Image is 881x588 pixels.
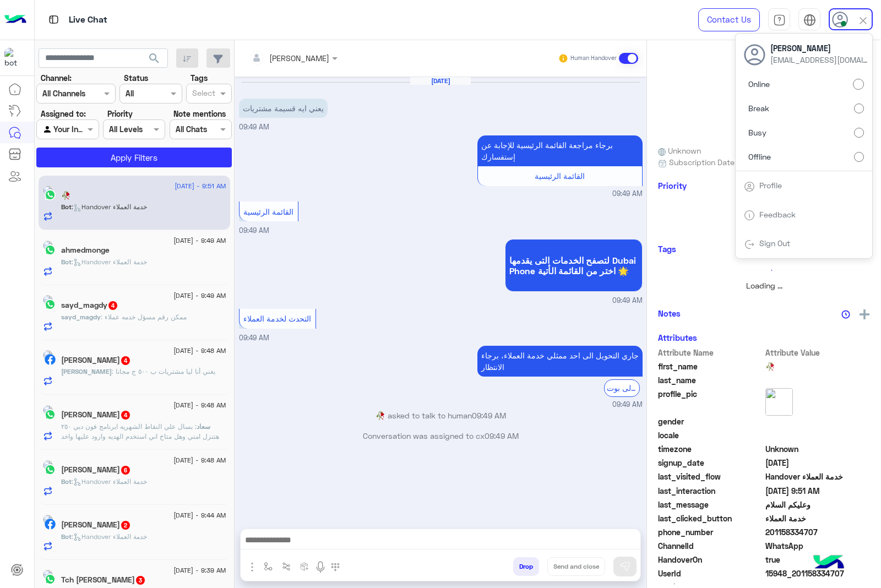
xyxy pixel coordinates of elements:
span: 09:49 AM [239,334,269,342]
span: خدمة العملاء [765,513,871,524]
img: picture [765,388,793,416]
label: Status [124,72,148,84]
button: select flow [259,557,278,575]
span: locale [658,429,763,441]
div: الرجوع الى بوت [604,379,640,396]
h5: Mahdy Essam [61,520,131,530]
img: WhatsApp [45,299,56,310]
img: add [860,309,869,319]
button: Trigger scenario [278,557,296,575]
span: HandoverOn [658,554,763,565]
span: 2025-08-18T06:51:10.529Z [765,485,871,497]
span: [DATE] - 9:51 AM [175,181,226,191]
span: 4 [108,301,117,310]
img: tab [744,181,755,192]
span: : Handover خدمة العملاء [72,203,147,211]
span: 🥀 [765,361,871,372]
img: send message [619,561,630,572]
img: send attachment [246,560,259,574]
input: Offline [854,152,864,162]
span: وعليكم السلام [765,499,871,510]
a: Sign Out [759,238,790,248]
img: WhatsApp [45,574,56,585]
span: ممكن رقم مسؤل خدمه عملاء [101,313,187,321]
label: Channel: [41,72,72,84]
input: Busy [854,128,864,138]
span: : Handover خدمة العملاء [72,258,147,266]
button: search [141,48,168,72]
span: phone_number [658,526,763,538]
span: 09:49 AM [612,189,643,199]
span: بسال علي النقاط الشهريه ابرنامج فون دبي ٢٥٠ هتنزل امتي وهل متاخ اني استخدم الهديه وازود عليها واخ... [61,422,219,450]
img: Logo [4,8,26,31]
span: Loading ... [746,281,782,290]
h6: Priority [658,181,687,190]
span: [DATE] - 9:48 AM [173,400,226,410]
span: 201158334707 [765,526,871,538]
span: Handover خدمة العملاء [765,471,871,482]
span: true [765,554,871,565]
img: make a call [331,563,340,571]
h5: sayd_magdy [61,301,118,310]
span: [PERSON_NAME] [61,367,112,375]
span: سعاد [197,422,210,431]
span: Attribute Name [658,347,763,358]
img: create order [300,562,309,571]
span: [DATE] - 9:48 AM [173,346,226,356]
a: tab [768,8,790,31]
span: التحدث لخدمة العملاء [243,314,311,323]
span: [DATE] - 9:49 AM [173,236,226,246]
span: ChannelId [658,540,763,552]
img: picture [43,295,53,305]
p: Live Chat [69,13,107,28]
h6: Attributes [658,333,697,342]
p: 18/8/2025, 9:49 AM [239,99,328,118]
p: Conversation was assigned to cx [239,430,643,442]
span: 09:49 AM [239,123,269,131]
label: Priority [107,108,133,119]
span: [DATE] - 9:49 AM [173,291,226,301]
a: Contact Us [698,8,760,31]
span: 15948_201158334707 [765,568,871,579]
h6: Tags [658,244,870,254]
span: [PERSON_NAME] [770,42,869,54]
img: picture [43,350,53,360]
button: Send and close [547,557,605,576]
span: last_name [658,374,763,386]
span: Offline [748,151,771,162]
span: Break [748,102,769,114]
span: يعني أنا ليا مشتريات ب ٥٠٠ ج مجانا [112,367,215,375]
span: sayd_magdy [61,313,101,321]
img: Facebook [45,354,56,365]
span: timezone [658,443,763,455]
span: 4 [121,411,130,420]
span: 2 [121,521,130,530]
span: Busy [748,127,766,138]
img: WhatsApp [45,244,56,255]
small: Human Handover [570,54,617,63]
input: Online [853,79,864,90]
span: 09:49 AM [485,431,519,440]
span: [EMAIL_ADDRESS][DOMAIN_NAME] [770,54,869,66]
div: loading... [661,260,867,280]
span: profile_pic [658,388,763,413]
h6: [DATE] [410,77,471,85]
span: gender [658,416,763,427]
img: WhatsApp [45,464,56,475]
img: notes [841,310,850,319]
input: Break [854,104,864,113]
label: Assigned to: [41,108,86,119]
img: picture [43,405,53,415]
h5: يوسف العجني [61,356,131,365]
a: Feedback [759,210,796,219]
span: Unknown [658,145,701,156]
h6: Notes [658,308,681,318]
span: 3 [136,576,145,585]
h5: khaled Mohamed [61,465,131,475]
h5: ahmedmonge [61,246,110,255]
h5: سعاد احمد صلاح [61,410,131,420]
p: 18/8/2025, 9:49 AM [477,346,643,377]
img: Facebook [45,519,56,530]
span: [DATE] - 9:48 AM [173,455,226,465]
span: 2025-08-18T06:50:35.526Z [765,457,871,469]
